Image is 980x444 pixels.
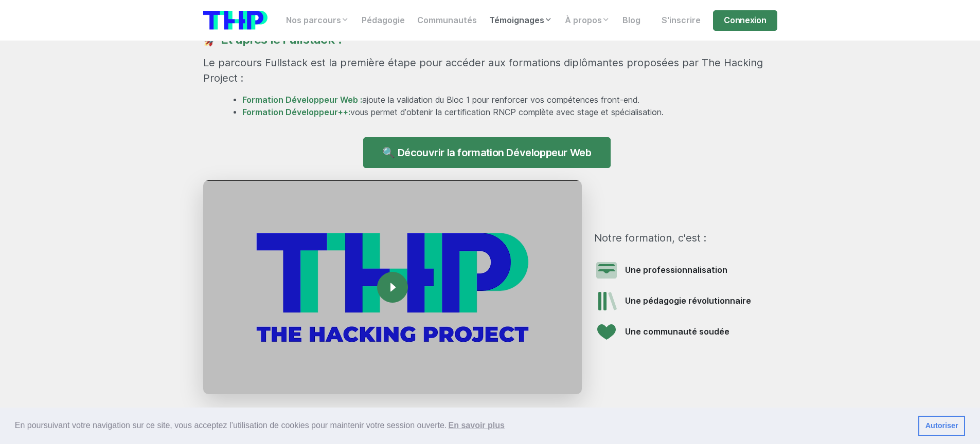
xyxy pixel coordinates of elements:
[203,55,777,86] p: Le parcours Fullstack est la première étape pour accéder aux formations diplômantes proposées par...
[363,137,610,168] a: 🔍 Découvrir la formation Développeur Web
[242,95,362,105] a: Formation Développeur Web :
[483,10,559,31] a: Témoignages
[447,418,506,433] a: learn more about cookies
[713,10,777,31] a: Connexion
[559,10,616,31] a: À propos
[625,296,751,306] span: Une pédagogie révolutionnaire
[616,10,647,31] a: Blog
[594,230,777,246] p: Notre formation, c'est :
[655,10,707,31] a: S'inscrire
[918,416,965,436] a: dismiss cookie message
[203,11,268,30] img: logo
[242,107,350,117] a: Formation Développeur++:
[15,418,910,433] span: En poursuivant votre navigation sur ce site, vous acceptez l’utilisation de cookies pour mainteni...
[625,327,729,337] span: Une communauté soudée
[242,106,777,119] li: vous permet d’obtenir la certification RNCP complète avec stage et spécialisation.
[242,94,777,106] li: ajoute la validation du Bloc 1 pour renforcer vos compétences front-end.
[280,10,355,31] a: Nos parcours
[203,180,582,394] img: thumbnail
[411,10,483,31] a: Communautés
[355,10,411,31] a: Pédagogie
[625,265,727,275] span: Une professionnalisation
